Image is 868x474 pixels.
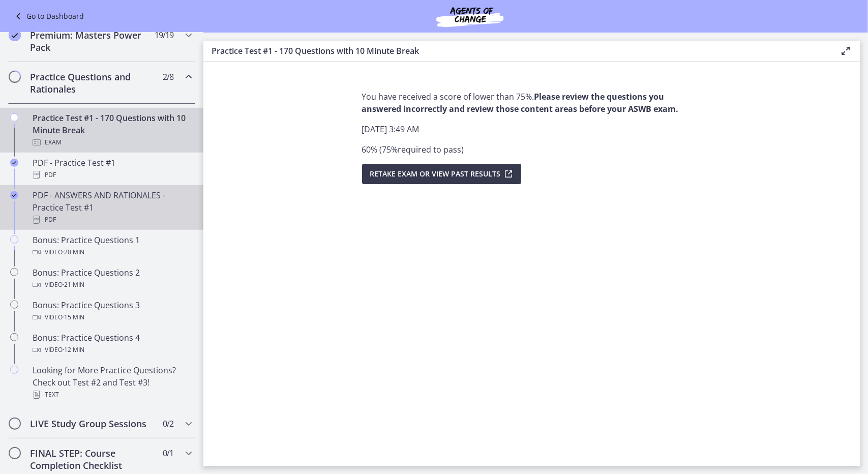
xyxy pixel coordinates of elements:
img: Agents of Change [409,4,531,28]
a: Go to Dashboard [12,10,84,22]
div: PDF [33,169,191,181]
i: Completed [10,159,18,167]
span: · 21 min [63,279,84,291]
span: 19 / 19 [155,29,173,41]
span: · 20 min [63,246,84,258]
div: PDF - Practice Test #1 [33,157,191,181]
div: Bonus: Practice Questions 1 [33,234,191,258]
div: Looking for More Practice Questions? Check out Test #2 and Test #3! [33,364,191,401]
p: You have received a score of lower than 75%. [362,91,702,115]
div: Exam [33,136,191,149]
i: Completed [10,191,18,199]
div: Bonus: Practice Questions 3 [33,299,191,323]
i: Completed [9,29,21,41]
span: 2 / 8 [163,71,173,83]
span: [DATE] 3:49 AM [362,124,420,135]
span: · 12 min [63,344,84,356]
span: 60 % ( 75 % required to pass ) [362,144,464,155]
h2: Premium: Masters Power Pack [30,29,154,53]
div: Video [33,311,191,323]
h2: LIVE Study Group Sessions [30,418,154,430]
h2: FINAL STEP: Course Completion Checklist [30,447,154,471]
div: Video [33,279,191,291]
button: Retake Exam OR View Past Results [362,164,521,184]
span: · 15 min [63,311,84,323]
div: PDF - ANSWERS AND RATIONALES - Practice Test #1 [33,189,191,226]
div: Text [33,389,191,401]
span: 0 / 1 [163,447,173,459]
h2: Practice Questions and Rationales [30,71,154,95]
span: 0 / 2 [163,418,173,430]
div: Video [33,246,191,258]
span: Retake Exam OR View Past Results [370,168,501,180]
div: Bonus: Practice Questions 2 [33,266,191,291]
div: PDF [33,214,191,226]
div: Video [33,344,191,356]
h3: Practice Test #1 - 170 Questions with 10 Minute Break [212,45,823,57]
div: Bonus: Practice Questions 4 [33,332,191,356]
div: Practice Test #1 - 170 Questions with 10 Minute Break [33,112,191,149]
